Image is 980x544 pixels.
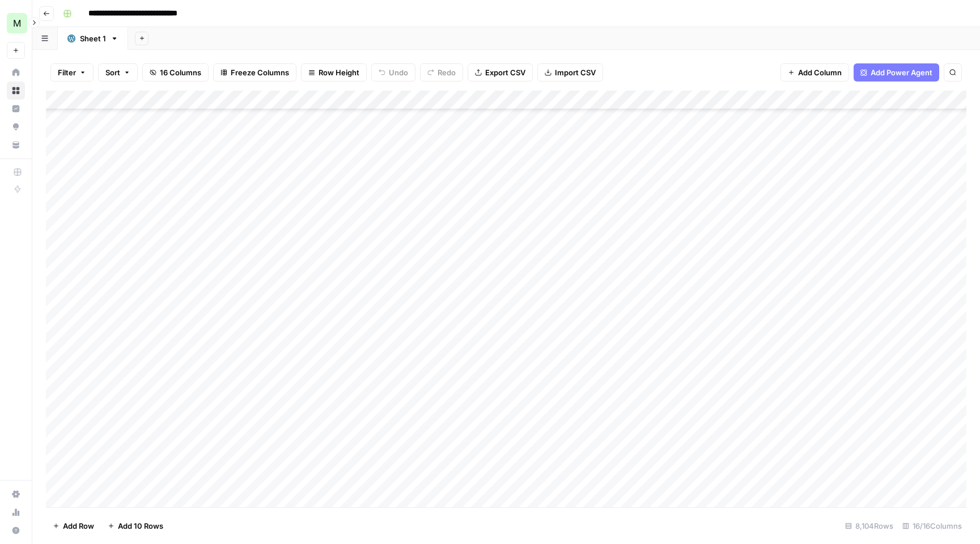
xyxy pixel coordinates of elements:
[7,521,25,539] button: Help + Support
[854,63,939,82] button: Add Power Agent
[485,67,525,78] span: Export CSV
[63,520,94,532] span: Add Row
[231,67,289,78] span: Freeze Columns
[13,16,21,30] span: M
[7,100,25,118] a: Insights
[7,503,25,521] a: Usage
[420,63,463,82] button: Redo
[142,63,209,82] button: 16 Columns
[160,67,201,78] span: 16 Columns
[80,33,106,44] div: Sheet 1
[319,67,359,78] span: Row Height
[7,136,25,154] a: Your Data
[7,118,25,136] a: Opportunities
[213,63,296,82] button: Freeze Columns
[780,63,849,82] button: Add Column
[301,63,367,82] button: Row Height
[58,27,128,50] a: Sheet 1
[841,517,898,535] div: 8,104 Rows
[371,63,415,82] button: Undo
[871,67,932,78] span: Add Power Agent
[46,517,101,535] button: Add Row
[468,63,533,82] button: Export CSV
[898,517,966,535] div: 16/16 Columns
[101,517,170,535] button: Add 10 Rows
[118,520,163,532] span: Add 10 Rows
[555,67,596,78] span: Import CSV
[58,67,76,78] span: Filter
[50,63,94,82] button: Filter
[798,67,842,78] span: Add Column
[7,63,25,82] a: Home
[537,63,603,82] button: Import CSV
[105,67,120,78] span: Sort
[98,63,138,82] button: Sort
[438,67,456,78] span: Redo
[7,9,25,37] button: Workspace: Mailjet
[389,67,408,78] span: Undo
[7,82,25,100] a: Browse
[7,485,25,503] a: Settings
